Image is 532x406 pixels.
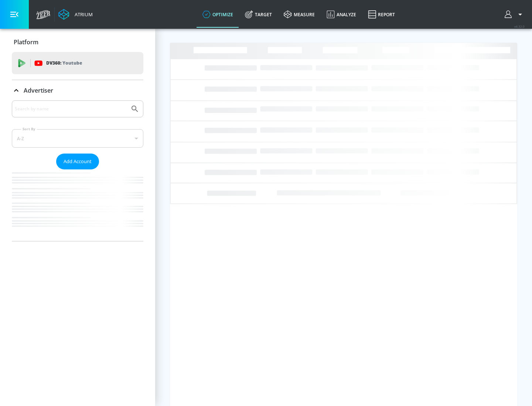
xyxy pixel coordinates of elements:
div: A-Z [12,129,143,148]
div: DV360: Youtube [12,52,143,74]
span: Add Account [64,157,92,166]
a: Report [362,1,401,28]
nav: list of Advertiser [12,169,143,241]
div: Advertiser [12,100,143,241]
a: optimize [197,1,239,28]
a: measure [278,1,321,28]
p: Youtube [62,59,82,67]
a: Atrium [58,9,93,20]
div: Atrium [72,11,93,18]
a: Target [239,1,278,28]
p: Platform [14,38,38,46]
label: Sort By [21,127,37,131]
input: Search by name [15,104,127,114]
div: Advertiser [12,80,143,101]
div: Platform [12,32,143,52]
p: Advertiser [24,86,53,94]
a: Analyze [321,1,362,28]
button: Add Account [56,154,99,169]
p: DV360: [46,59,82,67]
span: v 4.32.0 [514,24,525,28]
